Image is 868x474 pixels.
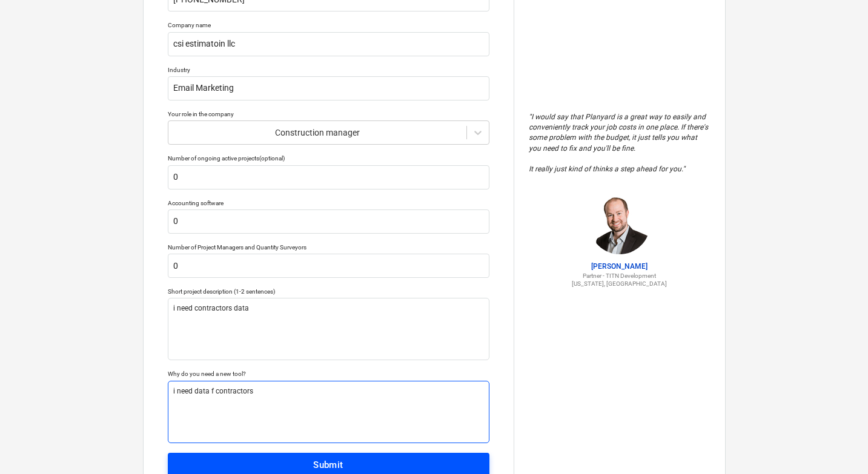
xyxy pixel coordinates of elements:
p: " I would say that Planyard is a great way to easily and conveniently track your job costs in one... [529,112,711,174]
input: Industry [168,76,489,100]
textarea: i need contractors data [168,298,489,360]
img: Jordan Cohen [589,194,650,254]
p: [US_STATE], [GEOGRAPHIC_DATA] [529,280,711,288]
p: [PERSON_NAME] [529,262,711,272]
div: Industry [168,66,489,74]
div: Accounting software [168,199,489,207]
input: Number of Project Managers and Quantity Surveyors [168,254,489,278]
input: Accounting software [168,209,489,234]
input: Number of ongoing active projects [168,165,489,189]
div: Number of Project Managers and Quantity Surveyors [168,243,489,251]
input: Company name [168,32,489,56]
div: Short project description (1-2 sentences) [168,288,489,295]
div: Your role in the company [168,110,489,118]
div: Submit [313,457,343,473]
iframe: Chat Widget [807,416,868,474]
p: Partner - TITN Development [529,272,711,280]
div: Number of ongoing active projects (optional) [168,154,489,162]
textarea: i need data f contractors [168,381,489,443]
div: Why do you need a new tool? [168,370,489,378]
div: Company name [168,21,489,29]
